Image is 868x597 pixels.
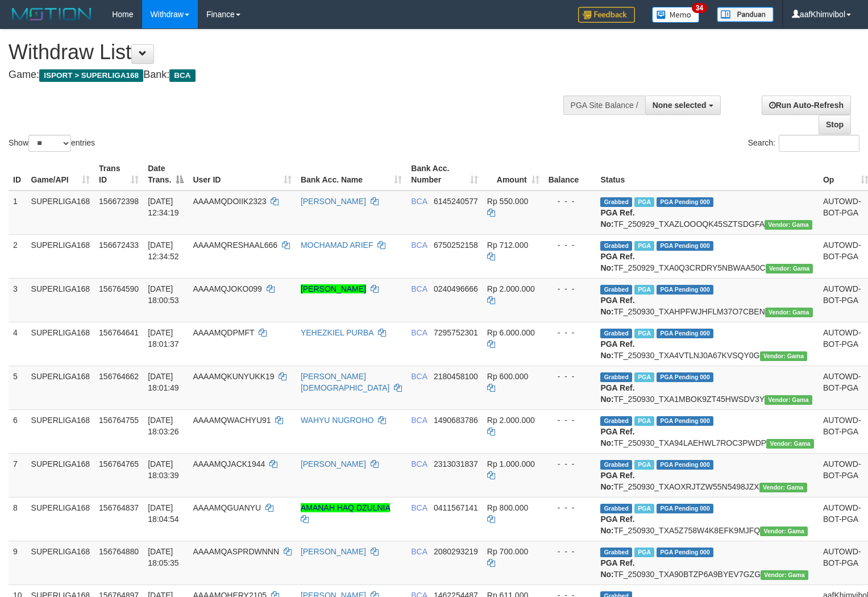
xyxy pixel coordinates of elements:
a: Stop [819,115,851,134]
span: Copy 0411567141 to clipboard [434,503,478,512]
th: User ID: activate to sort column ascending [188,158,296,190]
span: Vendor URL: https://trx31.1velocity.biz [766,264,813,273]
span: Rp 712.000 [487,241,528,250]
span: [DATE] 18:03:26 [148,416,179,436]
a: Run Auto-Refresh [762,96,851,115]
input: Search: [779,135,859,152]
span: Vendor URL: https://trx31.1velocity.biz [766,439,814,449]
span: 156672433 [99,241,139,250]
h1: Withdraw List [9,41,567,64]
div: - - - [549,327,592,338]
td: SUPERLIGA168 [27,322,95,366]
span: Copy 6750252158 to clipboard [434,241,478,250]
td: 7 [9,453,27,497]
img: Button%20Memo.svg [652,7,700,23]
span: PGA Pending [657,416,713,426]
span: Vendor URL: https://trx31.1velocity.biz [765,220,812,230]
a: MOCHAMAD ARIEF [301,241,373,250]
span: 34 [692,3,707,13]
td: SUPERLIGA168 [27,234,95,278]
b: PGA Ref. No: [600,383,634,404]
td: 1 [9,190,27,235]
div: - - - [549,239,592,251]
img: Feedback.jpg [578,7,635,23]
span: BCA [411,503,427,512]
b: PGA Ref. No: [600,515,634,535]
span: 156764755 [99,416,139,425]
td: TF_250930_TXAOXRJTZW55N5498JZX [596,453,819,497]
b: PGA Ref. No: [600,471,634,491]
span: BCA [411,197,427,206]
th: Balance [544,158,596,190]
span: BCA [411,241,427,250]
th: Amount: activate to sort column ascending [483,158,544,190]
span: 156764880 [99,547,139,556]
span: ISPORT > SUPERLIGA168 [39,69,143,82]
td: SUPERLIGA168 [27,278,95,322]
img: MOTION_logo.png [9,6,95,23]
span: BCA [411,459,427,469]
span: AAAAMQKUNYUKK19 [193,372,274,381]
div: PGA Site Balance / [563,96,645,115]
span: PGA Pending [657,197,713,207]
span: 156764641 [99,328,139,337]
span: Grabbed [600,548,632,557]
span: Vendor URL: https://trx31.1velocity.biz [765,395,812,405]
td: 8 [9,497,27,541]
span: Vendor URL: https://trx31.1velocity.biz [760,526,808,536]
span: Vendor URL: https://trx31.1velocity.biz [761,570,808,580]
span: PGA Pending [657,504,713,513]
div: - - - [549,283,592,295]
select: Showentries [28,135,71,152]
div: - - - [549,196,592,207]
span: Marked by aafsoycanthlai [634,504,654,513]
span: Rp 2.000.000 [487,284,535,293]
span: Rp 550.000 [487,197,528,206]
b: PGA Ref. No: [600,427,634,447]
td: SUPERLIGA168 [27,453,95,497]
a: AMANAH HAQ DZULNIA [301,503,390,512]
td: TF_250930_TXA5Z758W4K8EFK9MJFQ [596,497,819,541]
span: [DATE] 18:03:39 [148,459,179,480]
span: Grabbed [600,504,632,513]
td: 9 [9,541,27,584]
td: SUPERLIGA168 [27,190,95,235]
th: ID [9,158,27,190]
span: Copy 2080293219 to clipboard [434,547,478,556]
span: Grabbed [600,285,632,295]
span: AAAAMQASPRDWNNN [193,547,279,556]
div: - - - [549,502,592,513]
a: YEHEZKIEL PURBA [301,328,373,337]
td: 6 [9,409,27,453]
span: Copy 2180458100 to clipboard [434,372,478,381]
td: SUPERLIGA168 [27,366,95,409]
span: PGA Pending [657,241,713,251]
span: Vendor URL: https://trx31.1velocity.biz [760,351,808,361]
span: 156764590 [99,284,139,293]
th: Bank Acc. Name: activate to sort column ascending [296,158,406,190]
td: 5 [9,366,27,409]
a: [PERSON_NAME] [301,284,366,293]
span: AAAAMQJOKO099 [193,284,261,293]
td: SUPERLIGA168 [27,541,95,584]
a: WAHYU NUGROHO [301,416,374,425]
b: PGA Ref. No: [600,558,634,579]
b: PGA Ref. No: [600,339,634,360]
a: [PERSON_NAME] [301,547,366,556]
td: TF_250930_TXA1MBOK9ZT45HWSDV3Y [596,366,819,409]
span: Grabbed [600,416,632,426]
span: Rp 6.000.000 [487,328,535,337]
span: PGA Pending [657,329,713,338]
a: [PERSON_NAME] [301,197,366,206]
span: BCA [411,547,427,556]
span: BCA [169,69,195,82]
td: TF_250929_TXAZLOOOQK45SZTSDGFA [596,190,819,235]
span: 156764765 [99,459,139,469]
span: Rp 600.000 [487,372,528,381]
span: AAAAMQDPMFT [193,328,254,337]
span: [DATE] 18:05:35 [148,547,179,567]
label: Show entries [9,135,95,152]
span: [DATE] 18:00:53 [148,284,179,305]
td: TF_250929_TXA0Q3CRDRY5NBWAA50C [596,234,819,278]
span: Grabbed [600,372,632,382]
